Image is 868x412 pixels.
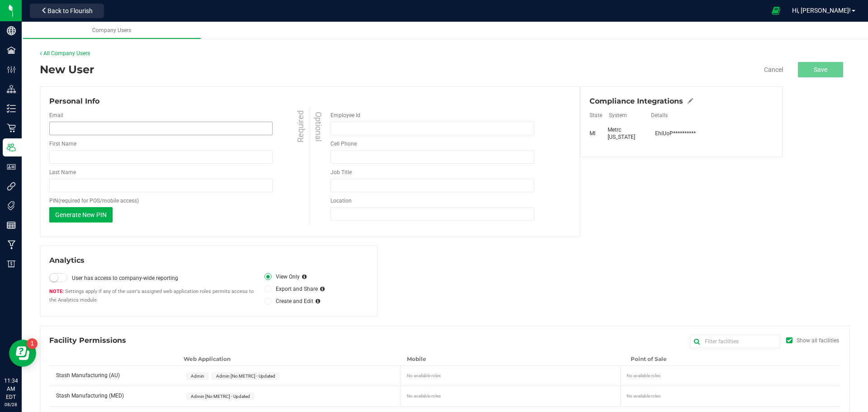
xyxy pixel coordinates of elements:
[590,111,608,119] label: State
[49,255,368,266] div: Analytics
[7,221,16,230] inline-svg: Reports
[407,390,619,399] div: No available roles
[49,96,571,107] div: Personal Info
[797,336,839,345] div: Show all facilities
[7,143,16,152] inline-svg: Users
[49,289,254,303] span: Settings apply if any of the user's assigned web application roles permits access to the Analytic...
[4,377,18,401] p: 11:34 AM EDT
[608,126,648,141] div: Metrc [US_STATE]
[7,162,16,171] inline-svg: User Roles
[30,4,104,18] button: Back to Flourish
[27,338,38,349] iframe: Resource center unread badge
[4,401,18,408] p: 08/28
[40,62,94,78] div: New User
[330,197,352,205] label: Location
[264,297,313,305] label: Create and Edit
[792,7,851,14] span: Hi, [PERSON_NAME]!
[330,150,534,164] input: Format: (999) 999-9999
[294,110,307,142] span: Required
[49,207,113,223] button: Generate New PIN
[764,65,783,74] a: Cancel
[47,7,93,14] span: Back to Flourish
[627,390,837,399] div: No available roles
[55,211,107,218] span: Generate New PIN
[216,374,275,379] span: Admin [No METRC] - Updated
[330,140,357,148] label: Cell Phone
[7,182,16,191] inline-svg: Integrations
[7,260,16,269] inline-svg: Billing
[184,355,231,362] span: Web Application
[312,112,325,142] span: Optional
[49,197,139,205] label: PIN
[7,26,16,35] inline-svg: Company
[56,393,124,399] span: Stash Manufacturing (MED)
[7,240,16,249] inline-svg: Manufacturing
[49,111,63,119] label: Email
[264,273,299,281] label: View Only
[609,111,650,119] label: System
[191,374,204,379] span: Admin
[7,46,16,55] inline-svg: Facilities
[651,111,734,119] label: Details
[191,394,250,399] span: Admin [No METRC] - Updated
[7,104,16,113] inline-svg: Inventory
[264,285,317,293] label: Export and Share
[49,168,76,176] label: Last Name
[407,369,619,379] div: No available roles
[631,355,667,362] span: Point of Sale
[7,65,16,74] inline-svg: Configuration
[590,130,608,137] div: MI
[814,66,827,73] span: Save
[56,372,120,379] span: Stash Manufacturing (AU)
[92,27,131,33] span: Company Users
[9,340,36,367] iframe: Resource center
[330,168,352,176] label: Job Title
[49,140,76,148] label: First Name
[58,198,139,204] span: (required for POS/mobile access)
[7,85,16,94] inline-svg: Distribution
[72,274,256,282] label: User has access to company-wide reporting
[627,369,837,379] div: No available roles
[49,335,840,346] div: Facility Permissions
[798,62,843,77] button: Save
[330,111,360,119] label: Employee Id
[7,201,16,210] inline-svg: Tags
[7,123,16,133] inline-svg: Retail
[407,355,426,362] span: Mobile
[690,335,780,348] input: Filter facilities
[590,96,683,107] span: Compliance Integrations
[766,2,786,19] span: Open Ecommerce Menu
[40,50,90,57] a: All Company Users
